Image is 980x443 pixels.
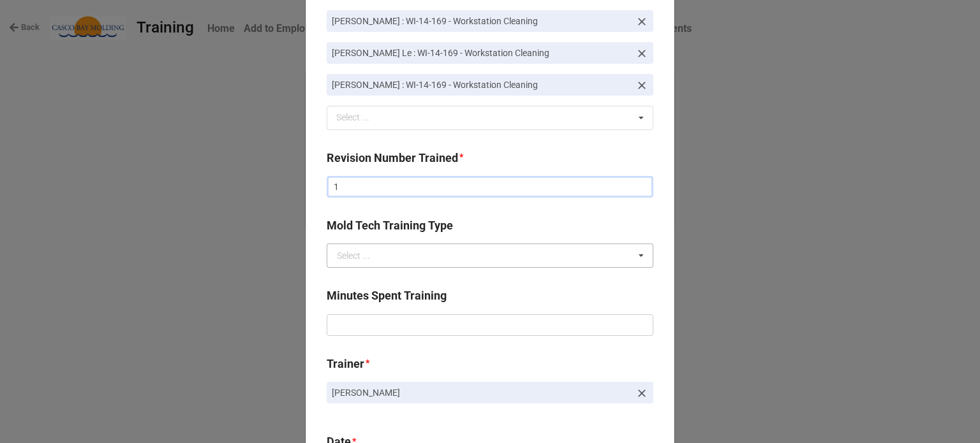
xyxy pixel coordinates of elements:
[332,47,630,59] p: [PERSON_NAME] Le : WI-14-169 - Workstation Cleaning
[327,287,447,305] label: Minutes Spent Training
[332,78,630,91] p: [PERSON_NAME] : WI-14-169 - Workstation Cleaning
[327,149,458,167] label: Revision Number Trained
[327,355,364,373] label: Trainer
[333,110,388,125] div: Select ...
[332,386,630,399] p: [PERSON_NAME]
[327,217,453,235] label: Mold Tech Training Type
[332,15,630,27] p: [PERSON_NAME] : WI-14-169 - Workstation Cleaning
[337,251,370,260] div: Select ...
